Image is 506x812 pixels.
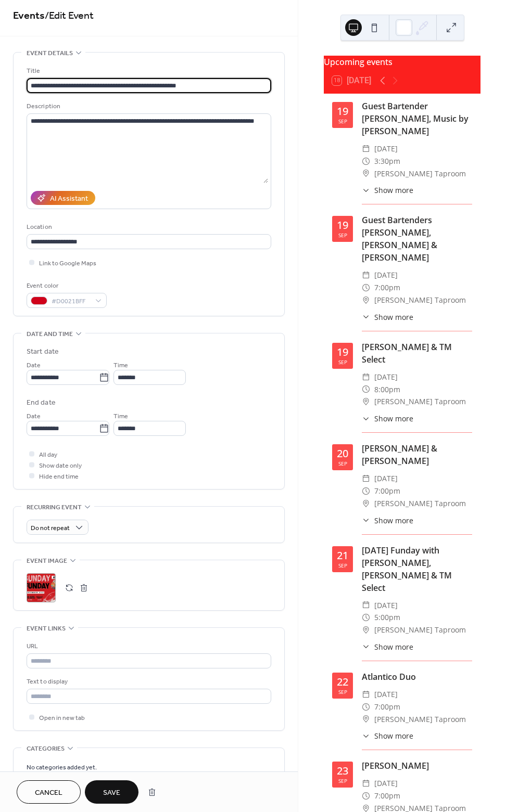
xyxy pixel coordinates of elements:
div: 23 [337,766,348,776]
div: Guest Bartenders [PERSON_NAME], [PERSON_NAME] & [PERSON_NAME] [362,214,472,264]
span: No categories added yet. [27,762,97,773]
div: ​ [362,143,370,155]
span: 3:30pm [374,155,400,167]
div: ​ [362,790,370,802]
div: Sep [338,689,347,694]
div: [PERSON_NAME] & TM Select [362,341,472,366]
span: Date and time [27,329,73,340]
span: #D0021BFF [52,296,90,307]
span: [DATE] [374,777,398,790]
button: Cancel [17,780,81,804]
div: ​ [362,688,370,701]
div: Sep [338,563,347,568]
span: [PERSON_NAME] Taproom [374,624,466,636]
div: Sep [338,359,347,365]
button: ​Show more [362,312,413,323]
div: ​ [362,269,370,281]
span: Show more [374,185,413,196]
div: ​ [362,383,370,396]
div: Title [27,66,269,76]
span: Link to Google Maps [39,258,96,269]
button: ​Show more [362,730,413,741]
div: 19 [337,220,348,230]
div: Atlantico Duo [362,671,472,683]
button: ​Show more [362,515,413,526]
div: Sep [338,233,347,238]
div: ​ [362,281,370,294]
div: ​ [362,185,370,196]
div: ​ [362,713,370,726]
span: 5:00pm [374,611,400,624]
span: Event details [27,48,73,59]
span: [PERSON_NAME] Taproom [374,713,466,726]
div: Start date [27,346,59,357]
div: ​ [362,611,370,624]
span: 7:00pm [374,485,400,497]
span: Show more [374,641,413,652]
span: [DATE] [374,688,398,701]
span: [PERSON_NAME] Taproom [374,497,466,510]
span: [PERSON_NAME] Taproom [374,294,466,306]
span: Categories [27,743,65,754]
span: Show date only [39,460,82,471]
button: ​Show more [362,641,413,652]
button: Save [85,780,138,804]
span: Date [27,411,41,422]
div: ​ [362,515,370,526]
div: 19 [337,347,348,357]
div: ​ [362,167,370,180]
div: [DATE] Funday with [PERSON_NAME], [PERSON_NAME] & TM Select [362,544,472,594]
span: 7:00pm [374,281,400,294]
div: ​ [362,155,370,167]
div: Text to display [27,676,269,687]
div: 22 [337,677,348,687]
button: ​Show more [362,185,413,196]
div: ; [27,573,56,602]
span: Save [103,788,120,798]
div: 19 [337,106,348,117]
div: Sep [338,778,347,783]
div: Description [27,101,269,112]
div: 20 [337,448,348,459]
div: ​ [362,312,370,323]
div: ​ [362,497,370,510]
span: Time [113,360,128,371]
span: 7:00pm [374,790,400,802]
span: Event image [27,556,67,566]
div: ​ [362,701,370,713]
span: Open in new tab [39,713,85,724]
button: ​Show more [362,413,413,424]
div: Upcoming events [324,56,480,68]
div: Sep [338,461,347,466]
span: Cancel [35,788,62,798]
div: Location [27,222,269,233]
button: AI Assistant [31,191,95,205]
div: [PERSON_NAME] [362,759,472,772]
span: [DATE] [374,269,398,281]
div: [PERSON_NAME] & [PERSON_NAME] [362,442,472,467]
div: ​ [362,472,370,485]
span: Recurring event [27,502,82,513]
div: ​ [362,395,370,408]
div: ​ [362,371,370,383]
span: 8:00pm [374,383,400,396]
a: Events [13,6,45,26]
div: ​ [362,730,370,741]
span: [PERSON_NAME] Taproom [374,167,466,180]
div: ​ [362,599,370,612]
span: [DATE] [374,143,398,155]
span: Date [27,360,41,371]
div: 21 [337,550,348,561]
span: 7:00pm [374,701,400,713]
span: Do not repeat [31,522,70,534]
span: [DATE] [374,599,398,612]
span: All day [39,449,57,460]
span: Show more [374,515,413,526]
div: ​ [362,624,370,636]
span: Event links [27,623,66,634]
span: Hide end time [39,471,79,482]
div: ​ [362,641,370,652]
div: Event color [27,280,105,291]
div: ​ [362,777,370,790]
